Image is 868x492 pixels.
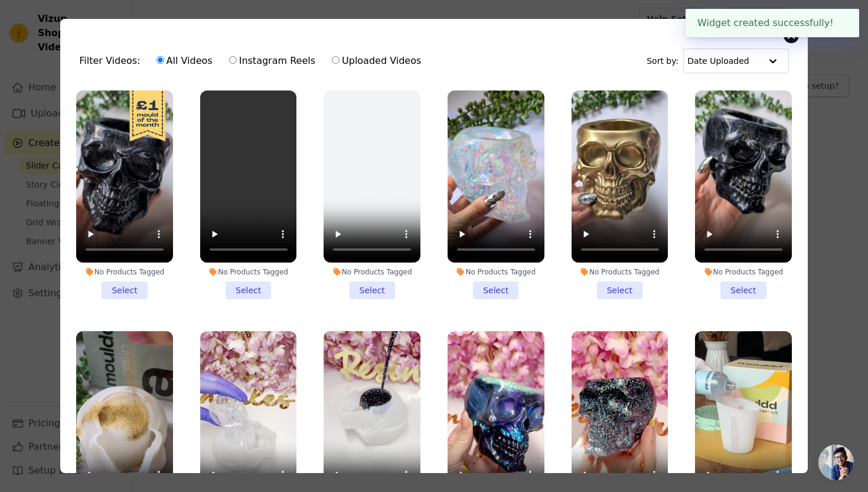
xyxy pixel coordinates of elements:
div: No Products Tagged [76,267,173,277]
a: Open chat [818,445,854,480]
div: Filter Videos: [79,47,428,75]
label: Instagram Reels [229,53,316,69]
div: No Products Tagged [572,267,668,277]
label: All Videos [156,53,213,69]
div: Widget created successfully! [686,9,859,37]
label: Uploaded Videos [331,53,422,69]
button: Close [834,16,847,30]
div: No Products Tagged [324,267,420,277]
div: Sort by: [647,48,789,73]
div: No Products Tagged [695,267,792,277]
div: No Products Tagged [448,267,544,277]
div: No Products Tagged [200,267,297,277]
